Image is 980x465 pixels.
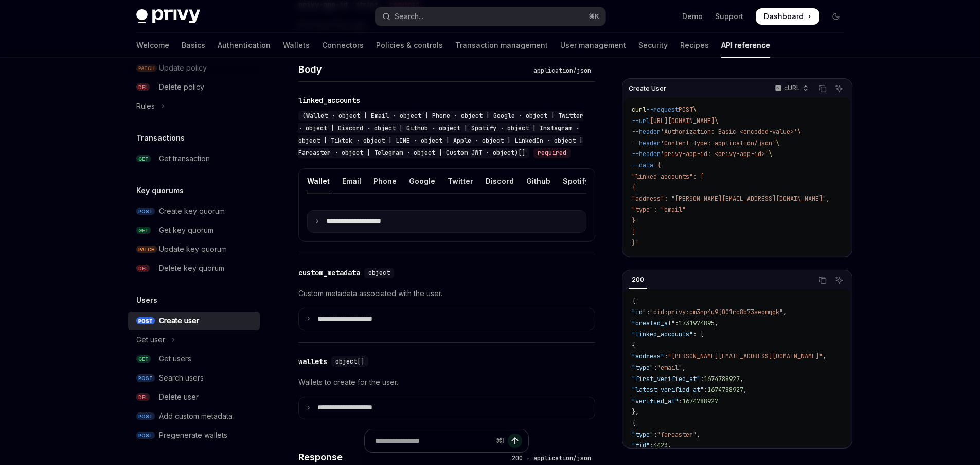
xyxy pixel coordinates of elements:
[298,62,529,76] h4: Body
[128,97,260,115] button: Toggle Rules section
[298,268,360,278] div: custom_metadata
[526,169,550,193] div: Github
[368,269,390,277] span: object
[764,11,804,22] span: Dashboard
[128,240,260,259] a: PATCHUpdate key quorum
[638,33,668,58] a: Security
[632,419,635,427] span: {
[693,106,697,114] span: \
[589,12,599,21] span: ⌘ K
[136,246,157,253] span: PATCH
[776,139,779,147] span: \
[682,11,703,22] a: Demo
[700,375,704,383] span: :
[159,410,233,422] div: Add custom metadata
[632,308,646,316] span: "id"
[128,369,260,387] a: POSTSearch users
[629,273,647,286] div: 200
[632,297,635,305] span: {
[128,407,260,425] a: POSTAdd custom metadata
[828,8,844,25] button: Toggle dark mode
[560,33,626,58] a: User management
[756,8,819,25] a: Dashboard
[128,312,260,330] a: POSTCreate user
[322,33,364,58] a: Connectors
[632,228,635,236] span: ]
[661,128,797,136] span: 'Authorization: Basic <encoded-value>'
[769,80,813,97] button: cURL
[629,84,666,93] span: Create User
[661,139,776,147] span: 'Content-Type: application/json'
[784,84,800,92] p: cURL
[721,33,770,58] a: API reference
[159,353,191,365] div: Get users
[136,132,185,144] h5: Transactions
[136,227,151,234] span: GET
[650,441,653,450] span: :
[563,169,589,193] div: Spotify
[632,205,686,214] span: "type": "email"
[376,33,443,58] a: Policies & controls
[707,386,743,394] span: 1674788927
[373,169,397,193] div: Phone
[136,317,155,325] span: POST
[632,430,653,439] span: "type"
[797,128,801,136] span: \
[159,391,199,403] div: Delete user
[646,106,679,114] span: --request
[632,173,704,181] span: "linked_accounts": [
[823,352,826,360] span: ,
[832,82,846,95] button: Ask AI
[632,330,693,338] span: "linked_accounts"
[715,319,718,328] span: ,
[682,364,686,372] span: ,
[632,375,700,383] span: "first_verified_at"
[832,273,846,287] button: Ask AI
[680,33,709,58] a: Recipes
[675,319,679,328] span: :
[128,331,260,349] button: Toggle Get user section
[632,139,661,147] span: --header
[136,208,155,215] span: POST
[409,169,435,193] div: Google
[136,83,150,91] span: DEL
[128,149,260,168] a: GETGet transaction
[653,161,661,169] span: '{
[159,315,199,327] div: Create user
[283,33,310,58] a: Wallets
[136,412,155,420] span: POST
[136,432,155,439] span: POST
[128,350,260,368] a: GETGet users
[632,408,639,416] span: },
[632,364,653,372] span: "type"
[128,426,260,444] a: POSTPregenerate wallets
[697,430,700,439] span: ,
[159,243,227,255] div: Update key quorum
[128,259,260,278] a: DELDelete key quorum
[136,265,150,272] span: DEL
[668,441,671,450] span: ,
[653,441,668,450] span: 4423
[533,148,571,158] div: required
[136,355,151,363] span: GET
[704,375,740,383] span: 1674788927
[657,364,682,372] span: "email"
[632,239,639,247] span: }'
[664,352,668,360] span: :
[668,352,823,360] span: "[PERSON_NAME][EMAIL_ADDRESS][DOMAIN_NAME]"
[632,150,661,158] span: --header
[298,356,327,367] div: wallets
[679,397,682,405] span: :
[298,95,360,106] div: linked_accounts
[704,386,707,394] span: :
[632,106,646,114] span: curl
[136,100,155,112] div: Rules
[632,319,675,328] span: "created_at"
[632,195,830,203] span: "address": "[PERSON_NAME][EMAIL_ADDRESS][DOMAIN_NAME]",
[128,221,260,239] a: GETGet key quorum
[159,224,213,236] div: Get key quorum
[715,11,743,22] a: Support
[783,308,787,316] span: ,
[508,434,522,448] button: Send message
[136,294,157,306] h5: Users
